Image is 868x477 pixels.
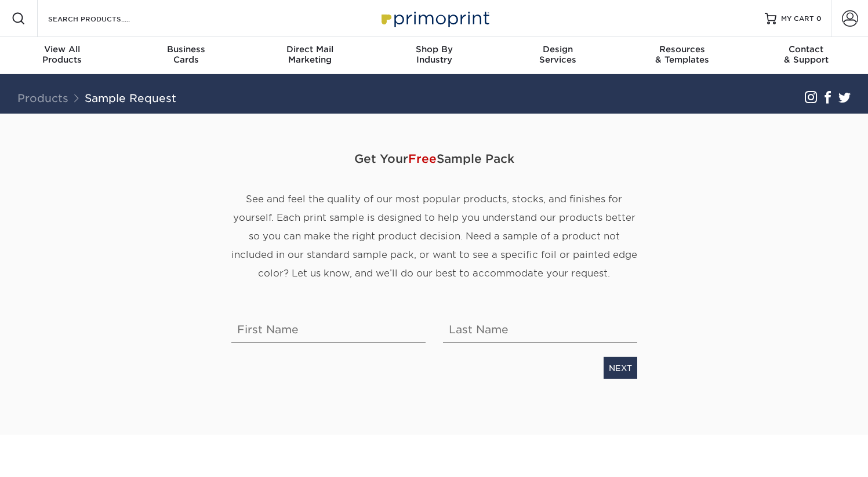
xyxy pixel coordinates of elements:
[124,44,248,65] div: Cards
[124,37,248,74] a: BusinessCards
[47,12,160,26] input: SEARCH PRODUCTS.....
[248,37,372,74] a: Direct MailMarketing
[248,44,372,65] div: Marketing
[496,44,620,65] div: Services
[231,141,637,176] span: Get Your Sample Pack
[408,152,437,166] span: Free
[372,37,496,74] a: Shop ByIndustry
[496,44,620,54] span: Design
[231,194,637,279] span: See and feel the quality of our most popular products, stocks, and finishes for yourself. Each pr...
[744,44,868,54] span: Contact
[744,37,868,74] a: Contact& Support
[372,44,496,65] div: Industry
[248,44,372,54] span: Direct Mail
[781,14,814,24] span: MY CART
[744,44,868,65] div: & Support
[604,357,637,379] a: NEXT
[17,92,68,104] a: Products
[816,14,822,23] span: 0
[372,44,496,54] span: Shop By
[620,44,744,54] span: Resources
[376,6,492,31] img: Primoprint
[620,44,744,65] div: & Templates
[85,92,176,104] a: Sample Request
[620,37,744,74] a: Resources& Templates
[124,44,248,54] span: Business
[496,37,620,74] a: DesignServices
